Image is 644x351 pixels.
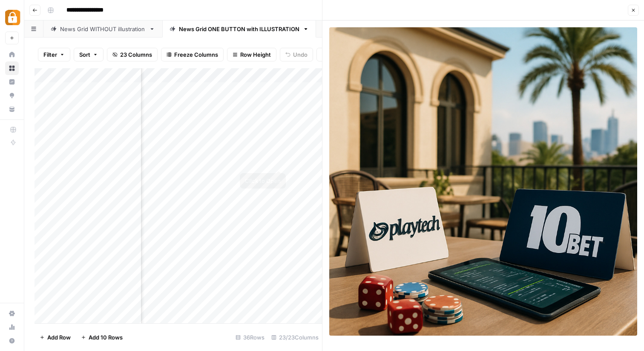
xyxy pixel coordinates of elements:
div: 23/23 Columns [268,331,322,344]
button: 23 Columns [107,48,158,61]
span: Freeze Columns [174,50,218,59]
img: Adzz Logo [5,10,20,25]
span: 23 Columns [120,50,152,59]
div: News Grid ONE BUTTON with ILLUSTRATION [179,25,299,33]
a: News Grid ONE BUTTON with ILLUSTRATION [162,20,316,38]
img: Row/Cell [329,27,637,336]
button: Add Row [34,331,76,344]
button: Freeze Columns [161,48,224,61]
a: Browse [5,61,19,75]
span: Add 10 Rows [89,333,123,342]
span: Row Height [240,50,271,59]
div: 36 Rows [232,331,268,344]
a: News Grid WITHOUT illustration [43,20,162,38]
div: Click to Open [245,177,281,185]
button: Row Height [227,48,276,61]
span: Sort [79,50,90,59]
button: Help + Support [5,334,19,348]
span: Filter [43,50,57,59]
button: Filter [38,48,70,61]
a: Opportunities [5,89,19,102]
button: Workspace: Adzz [5,7,19,28]
button: Add 10 Rows [76,331,128,344]
a: Insights [5,75,19,89]
button: Undo [280,48,313,61]
span: Undo [293,50,308,59]
a: Settings [5,307,19,320]
span: Add Row [47,333,71,342]
div: News Grid WITHOUT illustration [60,25,146,33]
button: Sort [74,48,103,61]
a: Home [5,48,19,61]
a: Usage [5,320,19,334]
a: Image [316,20,366,38]
a: Your Data [5,102,19,116]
